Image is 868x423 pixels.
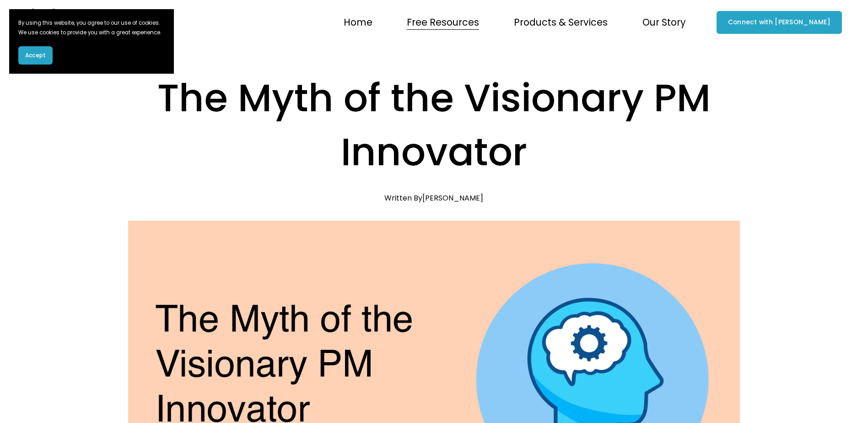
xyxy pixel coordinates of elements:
a: Home [344,13,372,32]
a: folder dropdown [514,13,608,32]
button: Accept [18,46,53,65]
section: Cookie banner [9,9,174,74]
div: Written By [384,194,483,202]
a: [PERSON_NAME] [422,193,483,203]
a: Connect with [PERSON_NAME] [717,11,842,34]
span: Free Resources [407,14,479,31]
img: Product Teacher [26,9,138,36]
a: folder dropdown [407,13,479,32]
a: folder dropdown [642,13,686,32]
p: By using this website, you agree to our use of cookies. We use cookies to provide you with a grea... [18,18,165,37]
span: Our Story [642,14,686,31]
h1: The Myth of the Visionary PM Innovator [128,71,740,179]
span: Accept [25,51,46,60]
span: Products & Services [514,14,608,31]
